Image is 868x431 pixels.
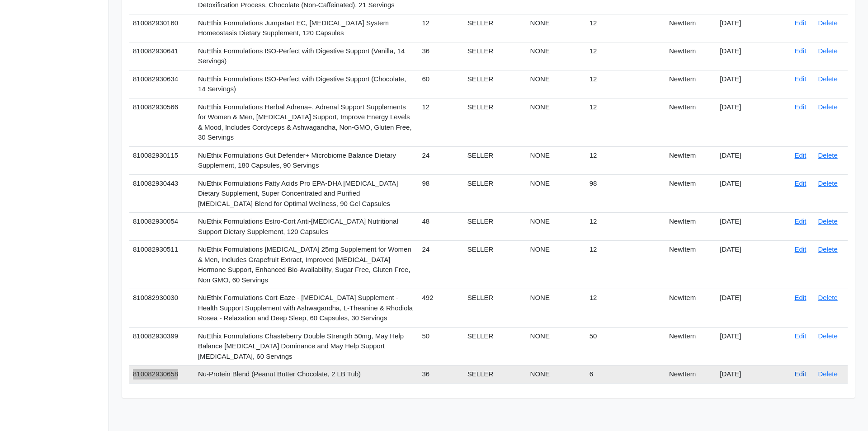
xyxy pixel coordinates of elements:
[795,370,807,378] a: Edit
[194,174,419,213] td: NuEthix Formulations Fatty Acids Pro EPA-DHA [MEDICAL_DATA] Dietary Supplement, Super Concentrate...
[129,98,194,146] td: 810082930566
[586,174,665,213] td: 98
[716,174,791,213] td: [DATE]
[818,179,837,187] a: Delete
[716,289,791,328] td: [DATE]
[818,103,837,111] a: Delete
[419,174,464,213] td: 98
[716,42,791,70] td: [DATE]
[419,42,464,70] td: 36
[464,327,527,365] td: SELLER
[464,241,527,289] td: SELLER
[716,98,791,146] td: [DATE]
[665,365,716,384] td: NewItem
[716,213,791,241] td: [DATE]
[464,42,527,70] td: SELLER
[665,174,716,213] td: NewItem
[194,70,419,98] td: NuEthix Formulations ISO-Perfect with Digestive Support (Chocolate, 14 Servings)
[795,245,807,253] a: Edit
[818,19,837,27] a: Delete
[527,174,586,213] td: NONE
[665,241,716,289] td: NewItem
[419,327,464,365] td: 50
[129,174,194,213] td: 810082930443
[419,98,464,146] td: 12
[586,14,665,42] td: 12
[818,332,837,340] a: Delete
[464,365,527,384] td: SELLER
[419,70,464,98] td: 60
[129,14,194,42] td: 810082930160
[818,217,837,225] a: Delete
[419,241,464,289] td: 24
[716,365,791,384] td: [DATE]
[716,14,791,42] td: [DATE]
[129,327,194,365] td: 810082930399
[586,289,665,328] td: 12
[586,327,665,365] td: 50
[665,98,716,146] td: NewItem
[665,70,716,98] td: NewItem
[818,245,837,253] a: Delete
[527,241,586,289] td: NONE
[419,213,464,241] td: 48
[795,47,807,55] a: Edit
[527,70,586,98] td: NONE
[716,70,791,98] td: [DATE]
[586,365,665,384] td: 6
[818,75,837,83] a: Delete
[527,289,586,328] td: NONE
[194,146,419,174] td: NuEthix Formulations Gut Defender+ Microbiome Balance Dietary Supplement, 180 Capsules, 90 Servings
[586,241,665,289] td: 12
[527,365,586,384] td: NONE
[194,213,419,241] td: NuEthix Formulations Estro-Cort Anti-[MEDICAL_DATA] Nutritional Support Dietary Supplement, 120 C...
[795,217,807,225] a: Edit
[527,213,586,241] td: NONE
[795,179,807,187] a: Edit
[464,70,527,98] td: SELLER
[716,327,791,365] td: [DATE]
[818,151,837,159] a: Delete
[795,151,807,159] a: Edit
[129,241,194,289] td: 810082930511
[665,42,716,70] td: NewItem
[464,213,527,241] td: SELLER
[716,146,791,174] td: [DATE]
[586,42,665,70] td: 12
[527,327,586,365] td: NONE
[665,146,716,174] td: NewItem
[129,42,194,70] td: 810082930641
[527,14,586,42] td: NONE
[129,70,194,98] td: 810082930634
[586,98,665,146] td: 12
[129,213,194,241] td: 810082930054
[194,14,419,42] td: NuEthix Formulations Jumpstart EC, [MEDICAL_DATA] System Homeostasis Dietary Supplement, 120 Caps...
[795,75,807,83] a: Edit
[586,213,665,241] td: 12
[129,365,194,384] td: 810082930658
[716,241,791,289] td: [DATE]
[795,103,807,111] a: Edit
[464,289,527,328] td: SELLER
[194,98,419,146] td: NuEthix Formulations Herbal Adrena+, Adrenal Support Supplements for Women & Men, [MEDICAL_DATA] ...
[795,294,807,301] a: Edit
[194,289,419,328] td: NuEthix Formulations Cort-Eaze - [MEDICAL_DATA] Supplement - Health Support Supplement with Ashwa...
[527,98,586,146] td: NONE
[194,42,419,70] td: NuEthix Formulations ISO-Perfect with Digestive Support (Vanilla, 14 Servings)
[665,289,716,328] td: NewItem
[818,47,837,55] a: Delete
[665,14,716,42] td: NewItem
[464,174,527,213] td: SELLER
[419,146,464,174] td: 24
[419,289,464,328] td: 492
[795,19,807,27] a: Edit
[586,70,665,98] td: 12
[527,42,586,70] td: NONE
[818,370,837,378] a: Delete
[194,327,419,365] td: NuEthix Formulations Chasteberry Double Strength 50mg, May Help Balance [MEDICAL_DATA] Dominance ...
[129,146,194,174] td: 810082930115
[795,332,807,340] a: Edit
[665,213,716,241] td: NewItem
[665,327,716,365] td: NewItem
[586,146,665,174] td: 12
